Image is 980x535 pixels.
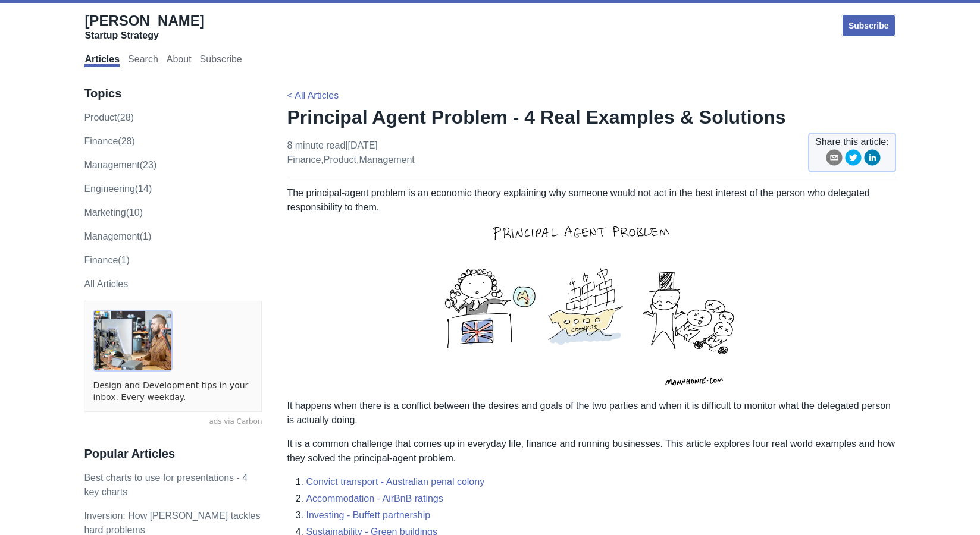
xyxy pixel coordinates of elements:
[287,105,896,129] h1: Principal Agent Problem - 4 Real Examples & Solutions
[287,186,896,427] p: The principal-agent problem is an economic theory explaining why someone would not act in the bes...
[815,135,889,149] span: Share this article:
[84,160,156,170] a: management(23)
[841,14,896,37] a: Subscribe
[128,54,158,67] a: Search
[84,12,204,29] span: [PERSON_NAME]
[306,477,484,487] a: Convict transport - Australian penal colony
[845,149,862,170] button: twitter
[84,136,134,146] a: finance(28)
[84,184,152,194] a: engineering(14)
[324,155,356,165] a: product
[93,380,253,403] a: Design and Development tips in your inbox. Every weekday.
[306,510,430,520] a: Investing - Buffett partnership
[84,30,204,42] div: Startup Strategy
[84,511,260,535] a: Inversion: How [PERSON_NAME] tackles hard problems
[359,155,414,165] a: management
[84,112,134,122] a: product(28)
[826,149,843,170] button: email
[287,139,414,167] p: 8 minute read | [DATE] , ,
[84,231,151,241] a: Management(1)
[84,255,129,265] a: Finance(1)
[84,473,248,497] a: Best charts to use for presentations - 4 key charts
[84,446,262,461] h3: Popular Articles
[287,155,321,165] a: finance
[84,86,262,101] h3: Topics
[84,12,204,42] a: [PERSON_NAME]Startup Strategy
[287,90,339,100] a: < All Articles
[84,417,262,427] a: ads via Carbon
[306,493,443,503] a: Accommodation - AirBnB ratings
[84,207,143,218] a: marketing(10)
[864,149,881,170] button: linkedin
[84,54,120,67] a: Articles
[93,310,173,372] img: ads via Carbon
[167,54,192,67] a: About
[431,215,752,399] img: principal-agent-problem
[200,54,242,67] a: Subscribe
[84,279,128,289] a: All Articles
[287,437,896,465] p: It is a common challenge that comes up in everyday life, finance and running businesses. This art...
